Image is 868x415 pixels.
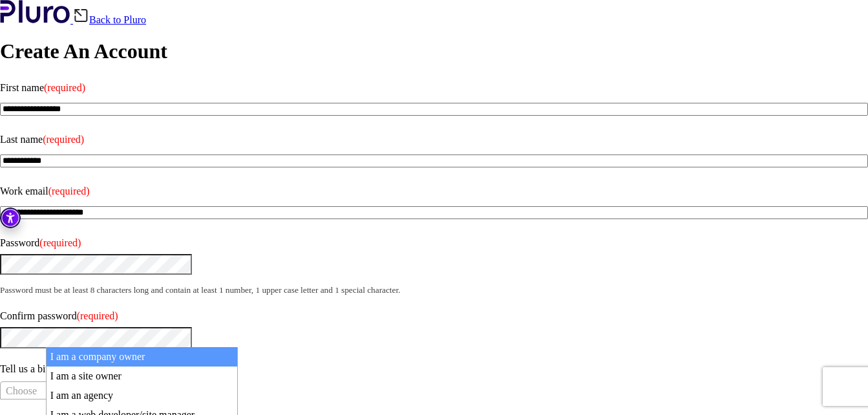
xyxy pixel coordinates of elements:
li: I am a company owner [47,347,237,367]
span: (required) [39,237,81,248]
li: I am a site owner [47,367,237,386]
span: (required) [44,82,85,93]
li: I am an agency [47,386,237,405]
img: Back icon [73,8,89,23]
a: Back to Pluro [73,14,146,25]
span: Choose [6,385,37,396]
span: (required) [77,310,118,321]
span: (required) [48,186,90,197]
span: (required) [43,134,84,145]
